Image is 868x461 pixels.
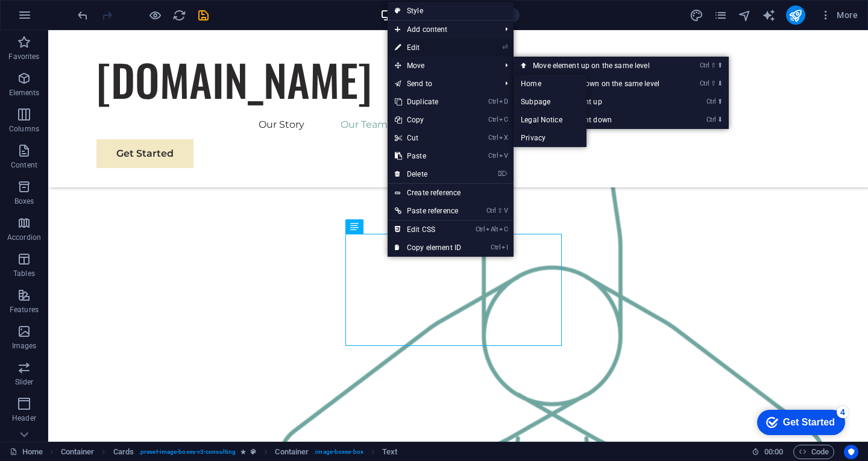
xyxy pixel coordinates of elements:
[514,111,587,129] a: Legal Notice
[7,233,41,242] p: Accordion
[148,8,162,22] button: Click here to leave preview mode and continue editing
[388,147,468,165] a: CtrlVPaste
[388,2,514,20] a: Style
[504,207,508,215] i: V
[706,116,716,124] i: Ctrl
[388,165,468,183] a: ⌦Delete
[388,239,468,257] a: CtrlICopy element ID
[762,8,776,22] i: AI Writer
[788,8,802,22] i: Publish
[844,445,858,459] button: Usercentrics
[382,445,397,459] span: Click to select. Double-click to edit
[15,377,34,387] p: Slider
[388,111,468,129] a: CtrlCCopy
[514,129,587,147] a: Privacy
[76,8,90,22] i: Undo: Delete Text (Ctrl+Z)
[717,116,723,124] i: ⬇
[388,129,468,147] a: CtrlXCut
[815,5,863,25] button: More
[388,20,495,39] span: Add content
[499,225,508,233] i: C
[488,152,498,160] i: Ctrl
[197,8,210,22] i: Save (Ctrl+S)
[793,445,834,459] button: Code
[14,196,34,206] p: Boxes
[499,98,508,105] i: D
[61,445,95,459] span: Click to select. Double-click to edit
[514,111,684,129] a: Ctrl⬇Move the element down
[786,5,805,25] button: publish
[711,61,716,69] i: ⇧
[9,88,40,98] p: Elements
[502,43,508,51] i: ⏎
[10,6,98,31] div: Get Started 4 items remaining, 20% complete
[486,207,496,215] i: Ctrl
[762,8,776,22] button: text_generator
[313,445,363,459] span: . image-boxes-box
[12,341,37,351] p: Images
[514,75,684,93] a: Ctrl⇧⬇Move element down on the same level
[172,8,186,22] i: Reload page
[8,52,39,61] p: Favorites
[172,8,186,22] button: reload
[498,170,508,178] i: ⌦
[10,305,39,315] p: Features
[738,8,752,22] button: navigator
[388,93,468,111] a: CtrlDDuplicate
[711,80,716,87] i: ⇧
[514,93,684,111] a: Ctrl⬆Move the element up
[514,75,587,93] a: Home
[499,116,508,124] i: C
[820,9,858,21] span: More
[499,134,508,142] i: X
[700,80,709,87] i: Ctrl
[11,160,37,170] p: Content
[717,61,723,69] i: ⬆
[113,445,134,459] span: Click to select. Double-click to edit
[752,445,784,459] h6: Session time
[10,445,43,459] a: Click to cancel selection. Double-click to open Pages
[476,225,485,233] i: Ctrl
[488,134,498,142] i: Ctrl
[61,445,398,459] nav: breadcrumb
[700,61,709,69] i: Ctrl
[486,225,498,233] i: Alt
[275,445,309,459] span: Click to select. Double-click to edit
[36,13,87,24] div: Get Started
[488,98,498,105] i: Ctrl
[491,243,500,251] i: Ctrl
[139,445,236,459] span: . preset-image-boxes-v3-consulting
[388,39,468,57] a: ⏎Edit
[714,8,728,22] i: Pages (Ctrl+Alt+S)
[196,8,210,22] button: save
[714,8,728,22] button: pages
[388,57,495,75] span: Move
[388,221,468,239] a: CtrlAltCEdit CSS
[502,243,508,251] i: I
[251,448,256,455] i: This element is a customizable preset
[497,207,503,215] i: ⇧
[388,202,468,220] a: Ctrl⇧VPaste reference
[514,93,587,111] a: Subpage
[764,445,783,459] span: 00 00
[738,8,752,22] i: Navigator
[89,2,101,14] div: 4
[717,98,723,105] i: ⬆
[499,152,508,160] i: V
[717,80,723,87] i: ⬇
[799,445,829,459] span: Code
[13,269,35,278] p: Tables
[9,124,39,134] p: Columns
[241,448,246,455] i: Element contains an animation
[75,8,90,22] button: undo
[690,8,704,22] button: design
[514,57,684,75] a: Ctrl⇧⬆Move element up on the same level
[488,116,498,124] i: Ctrl
[388,75,495,93] a: Send to
[388,184,514,202] a: Create reference
[706,98,716,105] i: Ctrl
[12,413,36,423] p: Header
[773,447,775,456] span: :
[690,8,703,22] i: Design (Ctrl+Alt+Y)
